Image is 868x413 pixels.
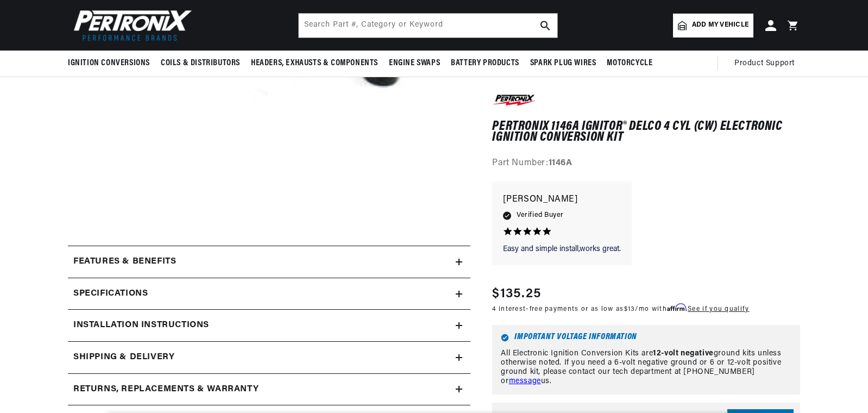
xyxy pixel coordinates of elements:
[383,51,445,76] summary: Engine Swaps
[607,58,652,69] span: Motorcycle
[692,20,749,30] span: Add my vehicle
[68,7,193,44] img: Pertronix
[68,58,150,69] span: Ignition Conversions
[389,58,440,69] span: Engine Swaps
[161,58,240,69] span: Coils & Distributors
[530,58,596,69] span: Spark Plug Wires
[509,377,541,385] a: message
[601,51,658,76] summary: Motorcycle
[517,210,563,222] span: Verified Buyer
[68,278,470,310] summary: Specifications
[533,14,557,37] button: search button
[299,14,557,37] input: Search Part #, Category or Keyword
[503,244,621,255] p: Easy and simple install,works great.
[155,51,246,76] summary: Coils & Distributors
[73,383,259,397] h2: Returns, Replacements & Warranty
[73,318,209,333] h2: Installation instructions
[73,287,148,301] h2: Specifications
[68,310,470,341] summary: Installation instructions
[68,246,470,278] summary: Features & Benefits
[445,51,525,76] summary: Battery Products
[246,51,383,76] summary: Headers, Exhausts & Components
[73,255,176,269] h2: Features & Benefits
[68,51,155,76] summary: Ignition Conversions
[734,51,800,77] summary: Product Support
[451,58,519,69] span: Battery Products
[673,14,753,37] a: Add my vehicle
[734,58,795,70] span: Product Support
[503,192,621,208] p: [PERSON_NAME]
[525,51,602,76] summary: Spark Plug Wires
[68,374,470,405] summary: Returns, Replacements & Warranty
[73,351,174,365] h2: Shipping & Delivery
[653,349,714,358] strong: 12-volt negative
[688,306,749,313] a: See if you qualify - Learn more about Affirm Financing (opens in modal)
[501,334,791,342] h6: Important Voltage Information
[68,342,470,373] summary: Shipping & Delivery
[492,157,800,171] div: Part Number:
[667,304,686,312] span: Affirm
[492,285,541,304] span: $135.25
[251,58,378,69] span: Headers, Exhausts & Components
[492,304,749,315] p: 4 interest-free payments or as low as /mo with .
[624,306,636,313] span: $13
[501,349,791,386] p: All Electronic Ignition Conversion Kits are ground kits unless otherwise noted. If you need a 6-v...
[549,159,573,168] strong: 1146A
[492,121,800,143] h1: PerTronix 1146A Ignitor® Delco 4 cyl (cw) Electronic Ignition Conversion Kit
